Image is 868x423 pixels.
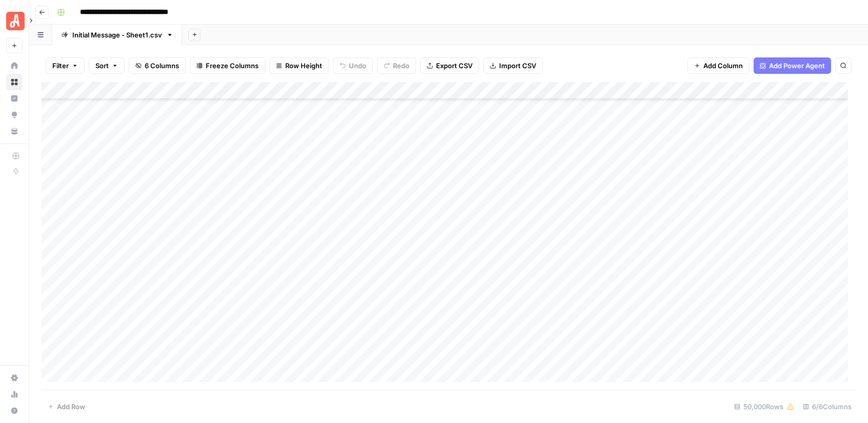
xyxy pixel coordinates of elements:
[687,57,749,74] button: Add Column
[57,401,85,412] span: Add Row
[420,57,479,74] button: Export CSV
[129,57,186,74] button: 6 Columns
[393,61,409,71] span: Redo
[95,61,109,71] span: Sort
[6,402,23,419] button: Help + Support
[730,398,799,415] div: 50,000 Rows
[6,57,23,74] a: Home
[42,398,91,415] button: Add Row
[6,370,23,386] a: Settings
[190,57,265,74] button: Freeze Columns
[799,398,856,415] div: 6/6 Columns
[377,57,416,74] button: Redo
[145,61,179,71] span: 6 Columns
[6,90,23,107] a: Insights
[349,61,366,71] span: Undo
[483,57,543,74] button: Import CSV
[436,61,472,71] span: Export CSV
[6,12,25,30] img: Angi Logo
[46,57,85,74] button: Filter
[52,25,182,45] a: Initial Message - Sheet1.csv
[6,123,23,139] a: Your Data
[499,61,536,71] span: Import CSV
[6,74,23,90] a: Browse
[89,57,125,74] button: Sort
[285,61,322,71] span: Row Height
[333,57,373,74] button: Undo
[703,61,743,71] span: Add Column
[6,386,23,402] a: Usage
[769,61,825,71] span: Add Power Agent
[754,57,831,74] button: Add Power Agent
[72,30,162,40] div: Initial Message - Sheet1.csv
[269,57,329,74] button: Row Height
[6,8,23,34] button: Workspace: Angi
[52,61,69,71] span: Filter
[206,61,259,71] span: Freeze Columns
[6,107,23,123] a: Opportunities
